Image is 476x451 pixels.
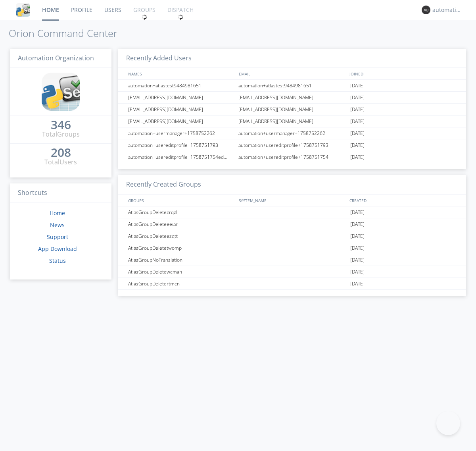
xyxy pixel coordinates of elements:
div: automation+usereditprofile+1758751754editedautomation+usereditprofile+1758751754 [126,151,236,163]
a: AtlasGroupDeleteeeiar[DATE] [118,218,466,230]
a: Status [49,257,66,264]
div: Total Users [44,158,77,167]
span: [DATE] [350,230,365,242]
a: App Download [38,245,77,252]
span: [DATE] [350,80,365,92]
div: automation+usereditprofile+1758751754 [236,151,348,163]
a: automation+usereditprofile+1758751754editedautomation+usereditprofile+1758751754automation+usered... [118,151,466,163]
div: Total Groups [42,130,80,139]
div: automation+usermanager+1758752262 [126,127,236,139]
div: [EMAIL_ADDRESS][DOMAIN_NAME] [236,116,348,127]
div: SYSTEM_NAME [237,195,347,206]
a: News [50,221,65,229]
span: [DATE] [350,278,365,290]
a: AtlasGroupDeletewcmah[DATE] [118,266,466,278]
a: AtlasGroupNoTranslation[DATE] [118,254,466,266]
span: Automation Organization [18,54,94,62]
a: [EMAIL_ADDRESS][DOMAIN_NAME][EMAIL_ADDRESS][DOMAIN_NAME][DATE] [118,104,466,116]
div: GROUPS [126,195,235,206]
span: [DATE] [350,242,365,254]
iframe: Toggle Customer Support [436,411,460,435]
div: NAMES [126,68,235,79]
a: automation+atlastest9484981651automation+atlastest9484981651[DATE] [118,80,466,92]
a: automation+usermanager+1758752262automation+usermanager+1758752262[DATE] [118,127,466,139]
img: cddb5a64eb264b2086981ab96f4c1ba7 [16,3,30,17]
div: AtlasGroupDeletezrqzl [126,206,236,218]
div: automation+atlastest9484981651 [126,80,236,91]
a: automation+usereditprofile+1758751793automation+usereditprofile+1758751793[DATE] [118,139,466,151]
a: AtlasGroupDeletetwomp[DATE] [118,242,466,254]
a: AtlasGroupDeleteezqtt[DATE] [118,230,466,242]
a: [EMAIL_ADDRESS][DOMAIN_NAME][EMAIL_ADDRESS][DOMAIN_NAME][DATE] [118,116,466,127]
span: [DATE] [350,218,365,230]
div: [EMAIL_ADDRESS][DOMAIN_NAME] [126,92,236,103]
span: [DATE] [350,206,365,218]
h3: Shortcuts [10,183,111,203]
div: 346 [51,121,71,129]
span: [DATE] [350,127,365,139]
div: AtlasGroupNoTranslation [126,254,236,266]
div: AtlasGroupDeleteezqtt [126,230,236,242]
div: [EMAIL_ADDRESS][DOMAIN_NAME] [236,104,348,115]
img: spin.svg [178,14,183,20]
div: automation+usereditprofile+1758751793 [126,139,236,151]
div: [EMAIL_ADDRESS][DOMAIN_NAME] [126,116,236,127]
img: spin.svg [142,14,147,20]
a: AtlasGroupDeletezrqzl[DATE] [118,206,466,218]
img: cddb5a64eb264b2086981ab96f4c1ba7 [42,73,80,111]
div: AtlasGroupDeletewcmah [126,266,236,278]
a: AtlasGroupDeletertmcn[DATE] [118,278,466,290]
div: [EMAIL_ADDRESS][DOMAIN_NAME] [236,92,348,103]
span: [DATE] [350,151,365,163]
div: automation+usereditprofile+1758751793 [236,139,348,151]
div: EMAIL [237,68,347,79]
span: [DATE] [350,104,365,116]
h3: Recently Created Groups [118,175,466,195]
span: [DATE] [350,266,365,278]
a: Home [50,209,65,217]
a: Support [47,233,68,241]
div: automation+atlastest9484981651 [236,80,348,91]
span: [DATE] [350,116,365,127]
img: 373638.png [422,6,430,14]
div: CREATED [347,195,459,206]
div: automation+usermanager+1758752262 [236,127,348,139]
div: AtlasGroupDeletetwomp [126,242,236,254]
div: AtlasGroupDeletertmcn [126,278,236,289]
a: 346 [51,121,71,130]
span: [DATE] [350,254,365,266]
div: [EMAIL_ADDRESS][DOMAIN_NAME] [126,104,236,115]
div: JOINED [347,68,459,79]
div: automation+atlas0022 [432,6,462,14]
h3: Recently Added Users [118,49,466,68]
a: [EMAIL_ADDRESS][DOMAIN_NAME][EMAIL_ADDRESS][DOMAIN_NAME][DATE] [118,92,466,104]
span: [DATE] [350,139,365,151]
div: AtlasGroupDeleteeeiar [126,218,236,230]
span: [DATE] [350,92,365,104]
a: 208 [51,148,71,158]
div: 208 [51,148,71,156]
